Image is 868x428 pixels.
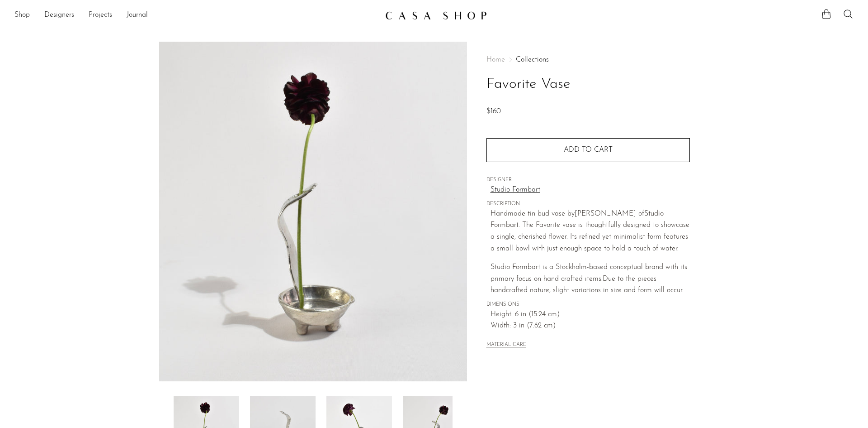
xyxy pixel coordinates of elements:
[575,210,644,217] span: [PERSON_NAME] of
[486,342,526,349] button: MATERIAL CARE
[486,108,501,115] span: $160
[491,184,690,196] a: Studio Formbart
[89,10,112,21] a: Projects
[564,146,613,154] span: Add to cart
[14,8,378,23] nav: Desktop navigation
[486,73,690,96] h1: Favorite Vase
[44,10,74,21] a: Designers
[486,176,690,184] span: DESIGNER
[516,56,549,63] a: Collections
[491,309,690,321] span: Height: 6 in (15.24 cm)
[491,320,690,332] span: Width: 3 in (7.62 cm)
[491,264,687,283] span: Studio Formbart is a Stockholm-based conceptual brand with its primary focus on hand crafted items.
[491,262,690,297] p: Due to the pieces handcrafted nature, slight variations in size and form will occur.
[127,10,148,21] a: Journal
[159,42,467,381] img: Favorite Vase
[491,208,690,255] p: Handmade tin bud vase by Studio Formbart. The Favorite vase is thoughtfully designed to showcase ...
[486,56,690,63] nav: Breadcrumbs
[486,301,690,309] span: DIMENSIONS
[486,200,690,208] span: DESCRIPTION
[14,10,30,21] a: Shop
[486,56,505,63] span: Home
[486,138,690,162] button: Add to cart
[14,8,378,23] ul: NEW HEADER MENU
